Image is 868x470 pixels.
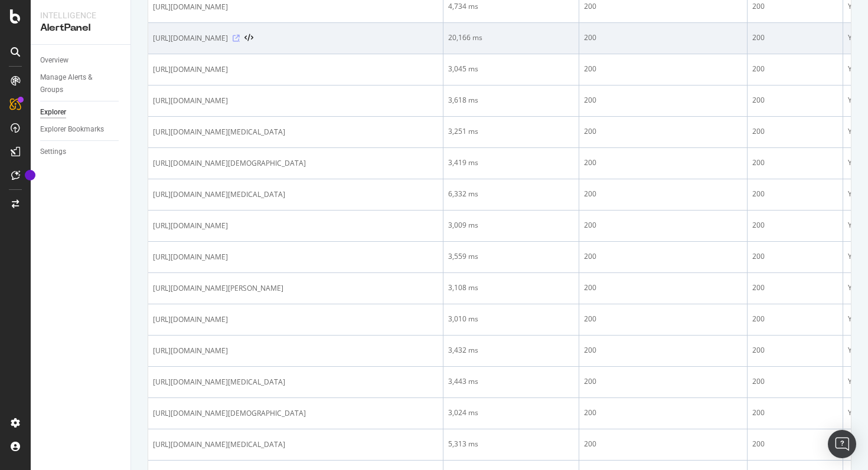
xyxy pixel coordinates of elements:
[40,123,122,136] a: Explorer Bookmarks
[752,95,838,106] div: 200
[153,439,285,451] span: [URL][DOMAIN_NAME][MEDICAL_DATA]
[752,1,838,12] div: 200
[448,64,574,74] div: 3,045 ms
[448,282,574,293] div: 3,108 ms
[244,34,253,42] button: View HTML Source
[584,251,742,262] div: 200
[584,282,742,293] div: 200
[448,345,574,356] div: 3,432 ms
[153,220,228,232] span: [URL][DOMAIN_NAME]
[153,376,285,388] span: [URL][DOMAIN_NAME][MEDICAL_DATA]
[584,1,742,12] div: 200
[752,439,838,449] div: 200
[752,314,838,324] div: 200
[448,157,574,168] div: 3,419 ms
[752,282,838,293] div: 200
[584,345,742,356] div: 200
[752,220,838,231] div: 200
[752,32,838,43] div: 200
[40,106,122,119] a: Explorer
[828,430,856,458] div: Open Intercom Messenger
[584,189,742,199] div: 200
[584,439,742,449] div: 200
[40,71,111,96] div: Manage Alerts & Groups
[752,345,838,356] div: 200
[584,314,742,324] div: 200
[752,376,838,387] div: 200
[153,157,306,169] span: [URL][DOMAIN_NAME][DEMOGRAPHIC_DATA]
[448,251,574,262] div: 3,559 ms
[584,407,742,418] div: 200
[752,126,838,137] div: 200
[752,189,838,199] div: 200
[153,282,283,294] span: [URL][DOMAIN_NAME][PERSON_NAME]
[448,407,574,418] div: 3,024 ms
[153,64,228,75] span: [URL][DOMAIN_NAME]
[40,54,68,67] div: Overview
[752,64,838,74] div: 200
[448,314,574,324] div: 3,010 ms
[448,1,574,12] div: 4,734 ms
[153,251,228,263] span: [URL][DOMAIN_NAME]
[153,189,285,201] span: [URL][DOMAIN_NAME][MEDICAL_DATA]
[448,439,574,449] div: 5,313 ms
[153,126,285,138] span: [URL][DOMAIN_NAME][MEDICAL_DATA]
[752,251,838,262] div: 200
[153,32,228,44] span: [URL][DOMAIN_NAME]
[584,95,742,106] div: 200
[153,95,228,107] span: [URL][DOMAIN_NAME]
[40,106,66,119] div: Explorer
[584,32,742,43] div: 200
[25,170,35,180] div: Tooltip anchor
[584,220,742,231] div: 200
[448,126,574,137] div: 3,251 ms
[448,220,574,231] div: 3,009 ms
[40,146,66,158] div: Settings
[40,21,121,35] div: AlertPanel
[584,157,742,168] div: 200
[448,95,574,106] div: 3,618 ms
[40,9,121,21] div: Intelligence
[153,407,306,419] span: [URL][DOMAIN_NAME][DEMOGRAPHIC_DATA]
[584,376,742,387] div: 200
[40,146,122,158] a: Settings
[448,189,574,199] div: 6,332 ms
[448,32,574,43] div: 20,166 ms
[153,314,228,326] span: [URL][DOMAIN_NAME]
[233,35,240,42] a: Visit Online Page
[40,123,104,136] div: Explorer Bookmarks
[153,1,228,13] span: [URL][DOMAIN_NAME]
[40,71,122,96] a: Manage Alerts & Groups
[40,54,122,67] a: Overview
[584,64,742,74] div: 200
[448,376,574,387] div: 3,443 ms
[153,345,228,357] span: [URL][DOMAIN_NAME]
[752,407,838,418] div: 200
[752,157,838,168] div: 200
[584,126,742,137] div: 200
